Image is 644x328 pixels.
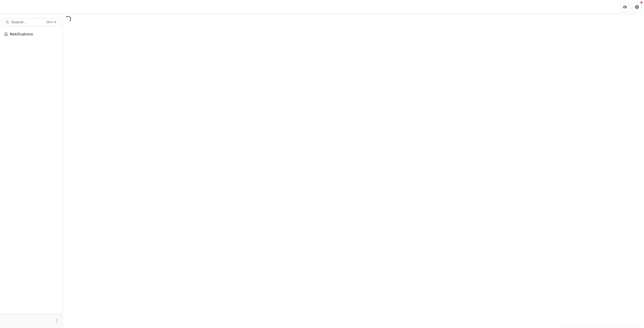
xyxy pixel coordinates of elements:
[10,32,59,36] span: Notifications
[54,318,60,324] button: More
[45,19,57,25] div: Ctrl + K
[2,18,61,26] button: Search...
[620,2,630,12] button: Partners
[632,2,642,12] button: Get Help
[11,20,43,24] span: Search...
[2,30,61,38] button: Notifications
